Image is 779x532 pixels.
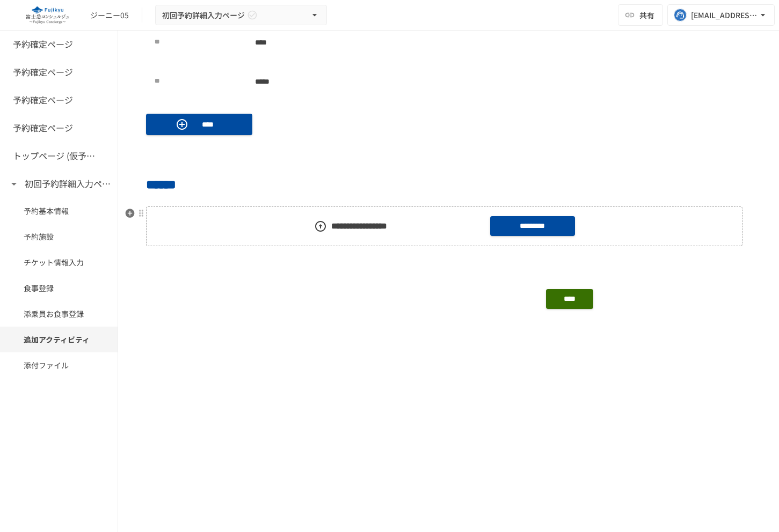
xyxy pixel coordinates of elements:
span: 共有 [639,9,654,21]
button: 初回予約詳細入力ページ [155,5,327,26]
span: 初回予約詳細入力ページ [162,9,245,22]
h6: 予約確定ページ [13,65,73,79]
div: ジーニー05 [90,10,129,21]
img: eQeGXtYPV2fEKIA3pizDiVdzO5gJTl2ahLbsPaD2E4R [13,6,82,24]
span: 予約施設 [24,231,94,242]
h6: 予約確定ページ [13,38,73,51]
span: チケット情報入力 [24,256,94,268]
button: 共有 [618,4,663,26]
span: 追加アクティビティ [24,334,94,345]
h6: 予約確定ページ [13,93,73,107]
span: 添乗員お食事登録 [24,308,94,320]
span: 食事登録 [24,282,94,294]
span: 予約基本情報 [24,205,94,217]
h6: 予約確定ページ [13,121,73,135]
span: 添付ファイル [24,359,94,371]
h6: 初回予約詳細入力ページ [25,177,111,191]
button: [EMAIL_ADDRESS][DOMAIN_NAME] [667,4,775,26]
h6: トップページ (仮予約一覧) [13,149,99,163]
div: [EMAIL_ADDRESS][DOMAIN_NAME] [691,9,758,22]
